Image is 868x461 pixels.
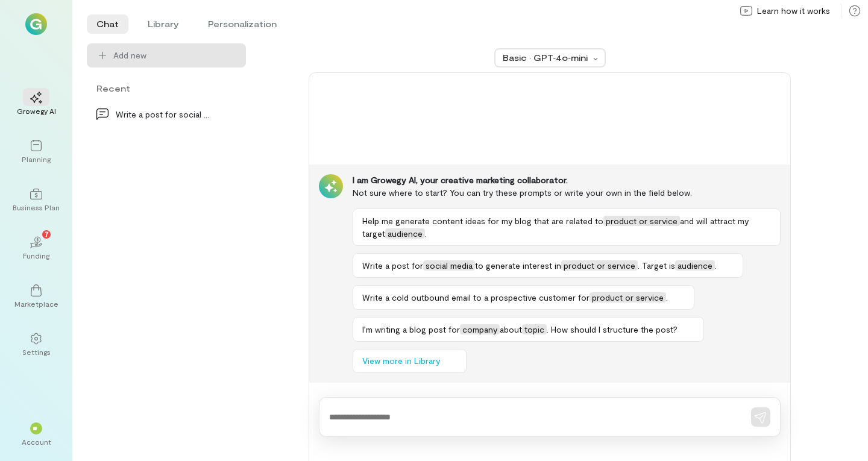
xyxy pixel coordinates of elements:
div: Write a post for social media to generate interes… [116,108,210,121]
button: Write a post forsocial mediato generate interest inproduct or service. Target isaudience. [353,253,743,278]
button: Write a cold outbound email to a prospective customer forproduct or service. [353,285,694,310]
a: Funding [14,227,58,270]
span: audience [385,228,425,239]
div: Settings [22,347,51,357]
span: Add new [113,49,236,61]
span: I’m writing a blog post for [362,324,460,334]
span: to generate interest in [475,260,561,271]
span: Write a cold outbound email to a prospective customer for [362,292,590,303]
a: Marketplace [14,275,58,318]
div: Planning [22,154,51,164]
li: Personalization [198,14,286,34]
span: . Target is [638,260,675,271]
span: . [425,228,427,239]
div: Account [22,437,51,447]
span: audience [675,260,715,271]
a: Growegy AI [14,82,58,125]
span: product or service [590,292,666,303]
span: . [715,260,717,271]
span: . How should I structure the post? [547,324,678,334]
span: 7 [45,228,49,239]
a: Business Plan [14,178,58,222]
span: company [460,324,500,334]
div: Marketplace [14,299,58,309]
span: Write a post for [362,260,423,271]
span: about [500,324,522,334]
button: Help me generate content ideas for my blog that are related toproduct or serviceand will attract ... [353,209,781,246]
div: I am Growegy AI, your creative marketing collaborator. [353,174,781,186]
a: Settings [14,323,58,366]
div: Not sure where to start? You can try these prompts or write your own in the field below. [353,186,781,199]
div: Growegy AI [17,106,56,116]
a: Planning [14,130,58,174]
span: . [666,292,668,303]
span: product or service [561,260,638,271]
div: Recent [87,82,246,95]
li: Chat [87,14,128,34]
span: Learn how it works [757,5,830,17]
span: topic [522,324,547,334]
span: product or service [603,216,680,226]
button: View more in Library [353,349,467,373]
button: I’m writing a blog post forcompanyabouttopic. How should I structure the post? [353,317,704,342]
div: Basic · GPT‑4o‑mini [503,52,590,64]
li: Library [138,14,189,34]
div: Funding [23,251,49,260]
div: Business Plan [13,202,60,212]
span: Help me generate content ideas for my blog that are related to [362,216,603,226]
span: View more in Library [362,355,440,367]
span: social media [423,260,475,271]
